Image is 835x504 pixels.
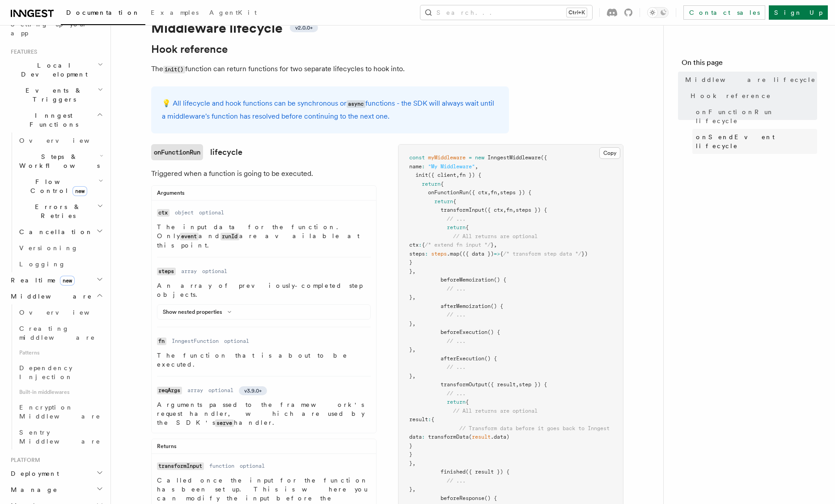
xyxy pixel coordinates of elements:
button: Middleware [7,288,105,304]
span: data [409,434,422,440]
code: init() [163,66,185,73]
a: Examples [145,3,204,24]
span: , [487,189,491,196]
span: init [415,172,428,178]
span: , [412,486,415,492]
span: // ... [447,364,466,370]
span: onFunctionRun [428,189,469,196]
span: { [441,181,444,187]
span: } [409,373,412,379]
p: Arguments passed to the framework's request handler, which are used by the SDK's handler. [157,400,371,427]
a: Overview [16,132,105,149]
span: result [409,416,428,423]
code: steps [157,268,176,275]
span: , [516,381,519,388]
span: name [409,163,422,170]
a: Logging [16,256,105,272]
span: Encryption Middleware [19,404,101,420]
button: Deployment [7,466,105,482]
span: () { [487,329,500,335]
span: : [419,242,422,248]
span: () { [484,355,497,362]
a: onSendEvent lifecycle [692,129,817,154]
span: Platform [7,457,40,464]
span: , [497,189,500,196]
span: Dependency Injection [19,364,73,380]
a: Dependency Injection [16,360,105,385]
span: step }) { [519,381,547,388]
a: Contact sales [683,5,765,20]
span: , [412,460,415,466]
span: , [503,207,506,213]
span: return [434,198,453,205]
span: onSendEvent lifecycle [696,132,817,150]
span: Documentation [66,9,140,16]
button: Search...Ctrl+K [420,5,592,20]
a: Versioning [16,240,105,256]
code: reqArgs [157,387,182,394]
a: Overview [16,304,105,320]
span: ({ [541,154,547,161]
span: Events & Triggers [7,86,97,104]
span: () { [491,303,503,309]
span: , [412,294,415,300]
span: Flow Control [16,177,98,195]
span: ({ result [487,381,516,388]
code: onFunctionRun [151,144,203,160]
span: () { [494,277,506,283]
span: Steps & Workflows [16,152,100,170]
span: } [409,259,412,265]
span: Examples [151,9,199,16]
p: An array of previously-completed step objects. [157,281,371,299]
span: { [500,251,503,257]
span: beforeExecution [441,329,487,335]
span: Features [7,48,37,56]
dd: array [187,387,203,394]
span: // ... [447,338,466,344]
span: Local Development [7,61,97,79]
a: Creating middleware [16,320,105,346]
code: fn [157,337,166,345]
span: ({ ctx [469,189,487,196]
button: Flow Controlnew [16,174,105,199]
span: afterExecution [441,355,484,362]
code: transformInput [157,462,204,470]
span: } [409,460,412,466]
dd: InngestFunction [172,337,219,345]
span: Patterns [16,346,105,360]
span: ({ result }) { [466,469,509,475]
span: steps [431,251,447,257]
button: Copy [599,147,620,159]
code: event [180,233,199,240]
code: runId [220,233,239,240]
span: // ... [447,286,466,292]
span: myMiddleware [428,154,466,161]
p: The input data for the function. Only and are available at this point. [157,222,371,250]
span: Manage [7,485,58,494]
a: Hook reference [687,88,817,104]
code: async [347,100,365,108]
span: } [409,443,412,449]
button: Show nested properties [163,308,235,316]
span: new [72,186,87,196]
span: Cancellation [16,227,93,236]
span: , [412,373,415,379]
span: AgentKit [209,9,257,16]
span: steps }) { [500,189,531,196]
button: Local Development [7,57,105,82]
span: = [469,154,472,161]
h4: On this page [682,57,817,72]
span: new [60,276,75,286]
span: v3.9.0+ [244,387,262,394]
span: transformOutput [441,381,487,388]
dd: optional [202,268,227,275]
span: return [422,181,441,187]
span: result [472,434,491,440]
button: Toggle dark mode [647,7,669,18]
span: finished [441,469,466,475]
dd: array [181,268,197,275]
span: Built-in middlewares [16,385,105,399]
span: } [409,268,412,274]
p: The function that is about to be executed. [157,351,371,369]
span: Overview [19,137,111,144]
